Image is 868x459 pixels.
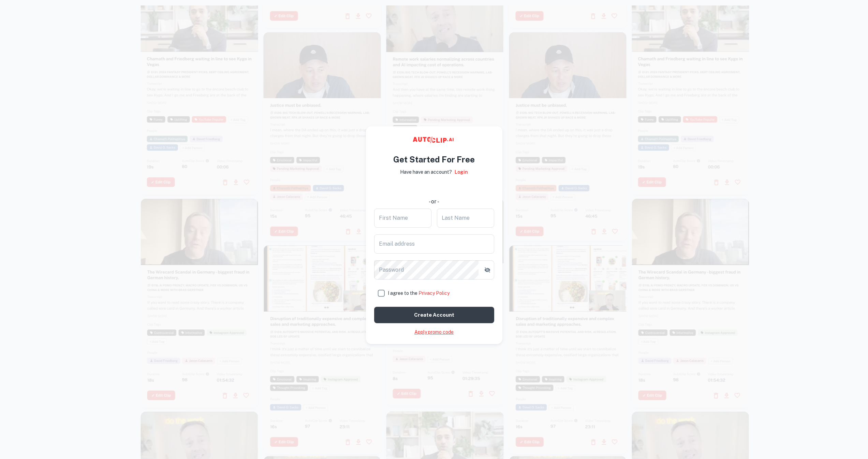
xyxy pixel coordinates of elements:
[393,153,475,166] h4: Get Started For Free
[414,329,454,336] a: Apply promo code
[374,198,494,206] div: - or -
[400,168,452,176] p: Have have an account?
[374,181,494,196] div: 使用 Google 账号登录。在新标签页中打开
[371,181,497,196] iframe: “使用 Google 账号登录”按钮
[418,290,450,296] a: Privacy Policy
[386,198,504,405] img: card6.webp
[455,168,468,176] a: Login
[388,290,450,296] span: I agree to the
[374,307,494,323] button: Create account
